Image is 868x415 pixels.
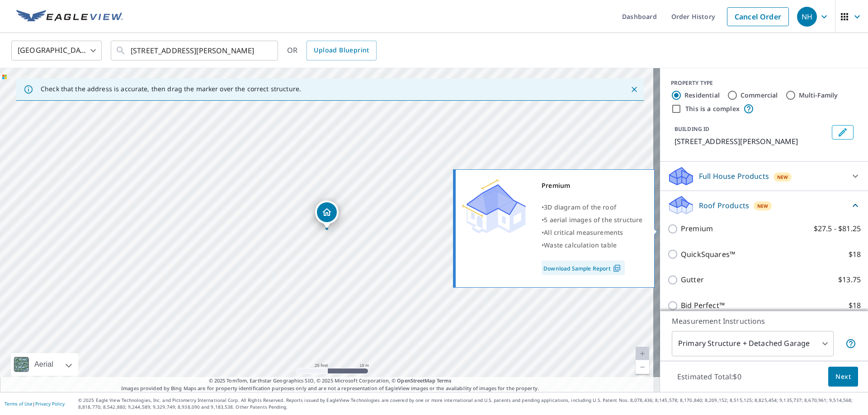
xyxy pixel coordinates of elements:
a: Current Level 20, Zoom Out [636,360,649,374]
img: Pdf Icon [611,264,623,272]
p: $18 [849,300,861,311]
span: Next [835,371,851,382]
p: © 2025 Eagle View Technologies, Inc. and Pictometry International Corp. All Rights Reserved. Repo... [78,397,863,410]
span: Upload Blueprint [314,45,369,56]
span: New [757,202,769,210]
a: Cancel Order [727,7,789,26]
span: 3D diagram of the roof [544,203,616,211]
div: • [542,239,643,252]
label: Multi-Family [799,91,838,100]
div: • [542,226,643,239]
span: © 2025 TomTom, Earthstar Geographics SIO, © 2025 Microsoft Corporation, © [209,377,452,385]
div: Aerial [32,353,56,376]
label: Commercial [741,91,778,100]
div: Full House ProductsNew [667,165,861,187]
label: Residential [684,91,720,100]
a: Privacy Policy [35,401,65,407]
div: Roof ProductsNew [667,195,861,216]
p: Check that the address is accurate, then drag the marker over the correct structure. [41,85,301,93]
a: Current Level 20, Zoom In Disabled [636,347,649,360]
span: New [777,173,788,181]
span: All critical measurements [544,228,623,237]
a: Upload Blueprint [307,41,376,61]
div: Primary Structure + Detached Garage [672,331,834,356]
img: Premium [462,179,526,233]
p: | [5,401,65,406]
p: $18 [849,249,861,260]
a: OpenStreetMap [397,377,435,384]
button: Close [628,84,640,95]
span: Your report will include the primary structure and a detached garage if one exists. [845,338,856,349]
div: • [542,201,643,214]
div: OR [287,41,377,61]
span: Waste calculation table [544,241,617,249]
p: BUILDING ID [675,125,709,133]
a: Terms [437,377,452,384]
a: Terms of Use [5,401,33,407]
p: [STREET_ADDRESS][PERSON_NAME] [675,136,828,147]
img: EV Logo [16,10,123,23]
div: NH [797,7,817,27]
p: Premium [681,223,713,234]
input: Search by address or latitude-longitude [131,38,259,63]
p: Estimated Total: $0 [670,367,749,387]
div: [GEOGRAPHIC_DATA] [11,38,102,63]
p: Bid Perfect™ [681,300,725,311]
p: Measurement Instructions [672,316,856,326]
a: Download Sample Report [542,261,625,275]
p: Full House Products [699,171,769,182]
label: This is a complex [685,104,740,113]
button: Next [828,367,858,387]
p: Roof Products [699,200,749,211]
div: Dropped pin, building 1, Residential property, 625 Acorn Hill Rd Olivebridge, NY 12461 [315,201,339,228]
div: • [542,214,643,226]
div: PROPERTY TYPE [671,79,857,87]
div: Aerial [11,353,78,376]
p: $27.5 - $81.25 [814,223,861,234]
p: Gutter [681,274,704,285]
p: $13.75 [838,274,861,285]
span: 5 aerial images of the structure [544,215,642,224]
p: QuickSquares™ [681,249,735,260]
div: Premium [542,179,643,192]
button: Edit building 1 [832,125,854,140]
